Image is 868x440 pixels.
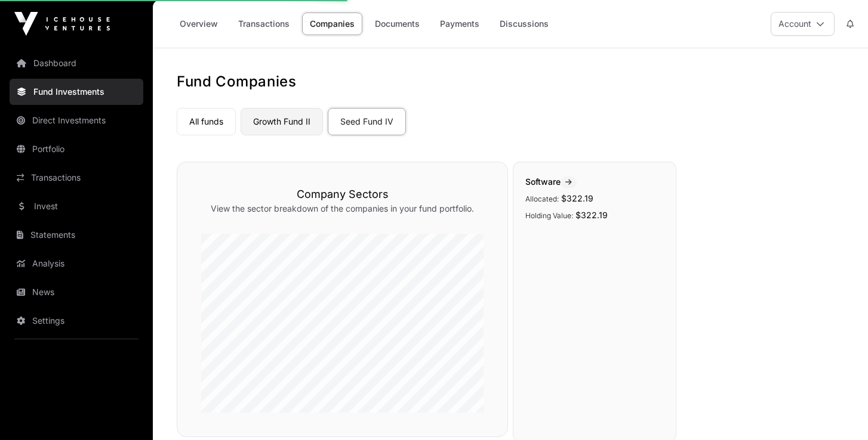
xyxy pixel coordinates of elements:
[230,13,297,35] a: Transactions
[808,383,868,440] iframe: Chat Widget
[10,50,143,76] a: Dashboard
[10,79,143,105] a: Fund Investments
[302,13,362,35] a: Companies
[10,165,143,191] a: Transactions
[172,13,226,35] a: Overview
[575,210,608,220] span: $322.19
[771,12,835,36] button: Account
[561,193,593,203] span: $322.19
[367,13,427,35] a: Documents
[10,193,143,219] a: Invest
[492,13,556,35] a: Discussions
[10,250,143,277] a: Analysis
[525,211,573,220] span: Holding Value:
[10,136,143,162] a: Portfolio
[432,13,487,35] a: Payments
[328,108,406,135] a: Seed Fund IV
[201,203,484,215] p: View the sector breakdown of the companies in your fund portfolio.
[241,108,323,135] a: Growth Fund II
[10,107,143,134] a: Direct Investments
[10,279,143,305] a: News
[525,194,559,203] span: Allocated:
[201,186,484,203] h3: Company Sectors
[177,108,236,135] a: All funds
[10,222,143,248] a: Statements
[14,12,110,36] img: Icehouse Ventures Logo
[10,308,143,334] a: Settings
[177,72,844,91] h1: Fund Companies
[525,176,577,187] span: Software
